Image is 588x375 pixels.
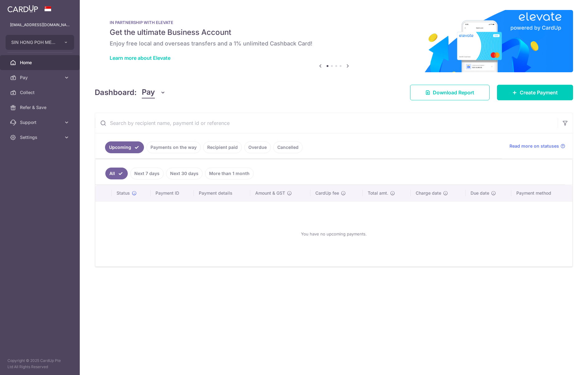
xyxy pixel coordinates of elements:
a: Learn more about Elevate [110,55,170,61]
a: Overdue [244,141,271,153]
span: Pay [20,74,61,81]
span: Total amt. [368,190,388,196]
span: CardUp fee [315,190,339,196]
span: SIN HONG POH METAL TRADING [11,39,57,45]
span: Status [117,190,130,196]
p: IN PARTNERSHIP WITH ELEVATE [110,20,558,25]
span: Support [20,119,61,126]
a: Create Payment [497,85,573,100]
span: Download Report [433,89,474,96]
img: Renovation banner [95,10,573,72]
a: Upcoming [105,141,144,153]
h6: Enjoy free local and overseas transfers and a 1% unlimited Cashback Card! [110,40,558,47]
span: Home [20,59,61,66]
span: Amount & GST [255,190,285,196]
span: Collect [20,89,61,96]
span: Refer & Save [20,104,61,111]
th: Payment ID [151,185,194,201]
p: [EMAIL_ADDRESS][DOMAIN_NAME] [10,22,70,28]
span: Create Payment [520,89,558,96]
a: More than 1 month [205,168,254,179]
span: Settings [20,134,61,140]
img: CardUp [7,5,38,12]
a: Next 7 days [130,168,164,179]
a: Next 30 days [166,168,203,179]
a: Recipient paid [203,141,242,153]
input: Search by recipient name, payment id or reference [95,113,558,133]
th: Payment details [194,185,250,201]
button: SIN HONG POH METAL TRADING [6,35,74,50]
span: Due date [471,190,489,196]
span: Read more on statuses [509,143,559,149]
span: Charge date [416,190,441,196]
a: All [105,168,128,179]
a: Download Report [410,85,490,100]
span: Pay [142,87,155,98]
h5: Get the ultimate Business Account [110,27,558,37]
h4: Dashboard: [95,87,137,98]
a: Payments on the way [146,141,201,153]
a: Cancelled [273,141,303,153]
button: Pay [142,87,166,98]
th: Payment method [511,185,572,201]
a: Read more on statuses [509,143,565,149]
div: You have no upcoming payments. [103,206,565,261]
